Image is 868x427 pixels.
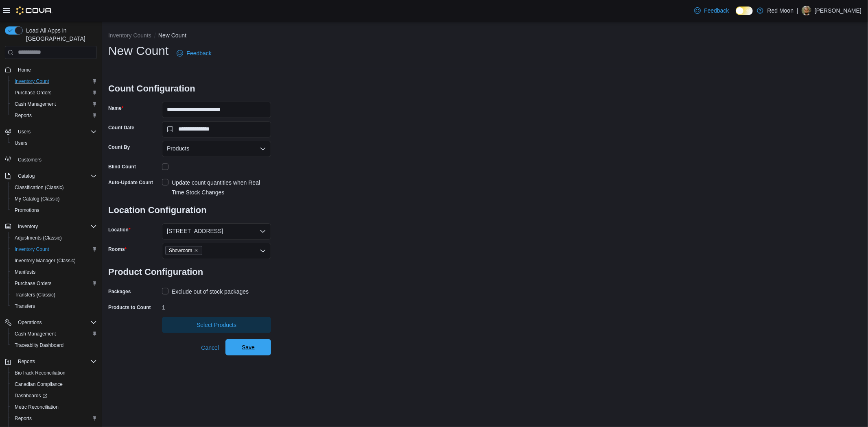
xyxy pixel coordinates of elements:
span: Customers [15,155,97,165]
button: Inventory Counts [108,32,151,39]
button: Operations [15,318,45,327]
a: Users [11,138,31,148]
button: Home [2,64,100,76]
span: Classification (Classic) [15,184,64,191]
span: Inventory Manager (Classic) [11,256,97,266]
button: Operations [2,317,100,328]
span: Feedback [704,7,729,15]
span: Feedback [186,49,211,57]
nav: An example of EuiBreadcrumbs [108,31,861,41]
button: Inventory [15,222,41,231]
span: Promotions [11,205,97,215]
span: My Catalog (Classic) [15,196,60,202]
button: Users [15,127,34,137]
span: Adjustments (Classic) [11,233,97,243]
label: Name [108,105,123,111]
span: Inventory Count [15,78,49,85]
button: Reports [8,413,100,424]
button: Classification (Classic) [8,182,100,193]
h3: Location Configuration [108,197,271,223]
h1: New Count [108,43,168,59]
span: Reports [11,414,97,423]
span: Adjustments (Classic) [15,235,62,241]
span: Users [18,129,31,135]
label: Rooms [108,246,127,253]
h3: Count Configuration [108,76,271,102]
button: Purchase Orders [8,87,100,98]
span: Cash Management [11,329,97,339]
span: Metrc Reconciliation [11,402,97,412]
span: Catalog [18,173,35,179]
button: Catalog [15,171,38,181]
span: Inventory Count [11,244,97,254]
a: Inventory Manager (Classic) [11,256,79,266]
span: Inventory [18,223,38,230]
a: Canadian Compliance [11,379,66,389]
span: Dashboards [11,391,97,401]
a: Traceabilty Dashboard [11,340,67,350]
span: Purchase Orders [15,89,52,96]
span: BioTrack Reconciliation [11,368,97,378]
span: Purchase Orders [11,88,97,98]
span: Load All Apps in [GEOGRAPHIC_DATA] [23,26,97,43]
span: Purchase Orders [15,280,52,287]
button: Cancel [198,340,222,356]
button: Metrc Reconciliation [8,401,100,413]
a: Dashboards [8,390,100,401]
span: Manifests [15,269,35,275]
div: Gor Grigoryan [802,6,811,15]
button: Adjustments (Classic) [8,232,100,244]
button: Transfers [8,301,100,312]
span: Dashboards [15,392,47,399]
a: Home [15,65,34,75]
span: BioTrack Reconciliation [15,370,66,376]
input: Dark Mode [736,7,753,15]
input: Press the down key to open a popover containing a calendar. [162,121,271,137]
button: Remove Showroom from selection in this group [194,248,199,253]
a: Reports [11,414,35,423]
button: Users [2,126,100,137]
button: Transfers (Classic) [8,289,100,301]
span: Inventory Manager (Classic) [15,257,76,264]
span: Canadian Compliance [11,379,97,389]
span: Home [15,65,97,75]
span: Cash Management [15,331,56,337]
span: Reports [15,415,32,422]
a: Purchase Orders [11,279,55,288]
span: Inventory Count [15,246,49,253]
a: Purchase Orders [11,88,55,98]
span: Promotions [15,207,39,213]
span: Reports [18,358,35,365]
div: 1 [162,301,271,311]
button: Inventory Manager (Classic) [8,255,100,266]
p: Red Moon [767,6,794,15]
span: Operations [18,319,42,326]
span: Transfers (Classic) [15,292,55,298]
span: Purchase Orders [11,279,97,288]
span: Inventory [15,222,97,231]
button: Traceabilty Dashboard [8,340,100,351]
a: Promotions [11,205,43,215]
span: Products [167,144,189,153]
button: Inventory Count [8,76,100,87]
button: Customers [2,154,100,166]
a: Cash Management [11,329,59,339]
span: Showroom [169,246,192,255]
button: Canadian Compliance [8,379,100,390]
span: Classification (Classic) [11,183,97,192]
span: Users [15,140,27,146]
span: Users [15,127,97,137]
button: Users [8,137,100,149]
a: Feedback [691,2,732,19]
a: Reports [11,111,35,120]
button: Manifests [8,266,100,278]
a: Feedback [173,45,214,61]
div: Blind Count [108,163,136,170]
a: My Catalog (Classic) [11,194,63,204]
button: Promotions [8,205,100,216]
a: Metrc Reconciliation [11,402,62,412]
button: Open list of options [260,228,266,235]
span: Cash Management [15,101,56,107]
span: Home [18,67,31,73]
